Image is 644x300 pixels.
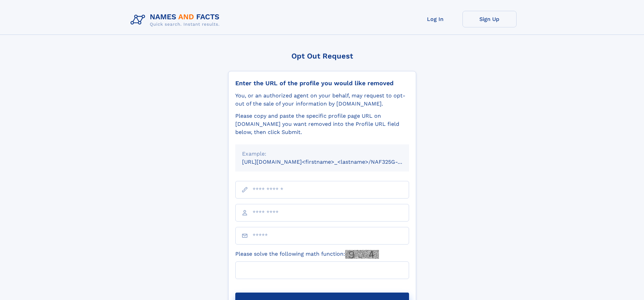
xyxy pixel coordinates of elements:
[228,52,416,60] div: Opt Out Request
[242,159,422,165] small: [URL][DOMAIN_NAME]<firstname>_<lastname>/NAF325G-xxxxxxxx
[235,79,409,87] div: Enter the URL of the profile you would like removed
[235,112,409,136] div: Please copy and paste the specific profile page URL on [DOMAIN_NAME] you want removed into the Pr...
[242,150,402,158] div: Example:
[462,11,517,27] a: Sign Up
[235,92,409,108] div: You, or an authorized agent on your behalf, may request to opt-out of the sale of your informatio...
[235,250,379,259] label: Please solve the following math function:
[408,11,462,27] a: Log In
[128,11,225,29] img: Logo Names and Facts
